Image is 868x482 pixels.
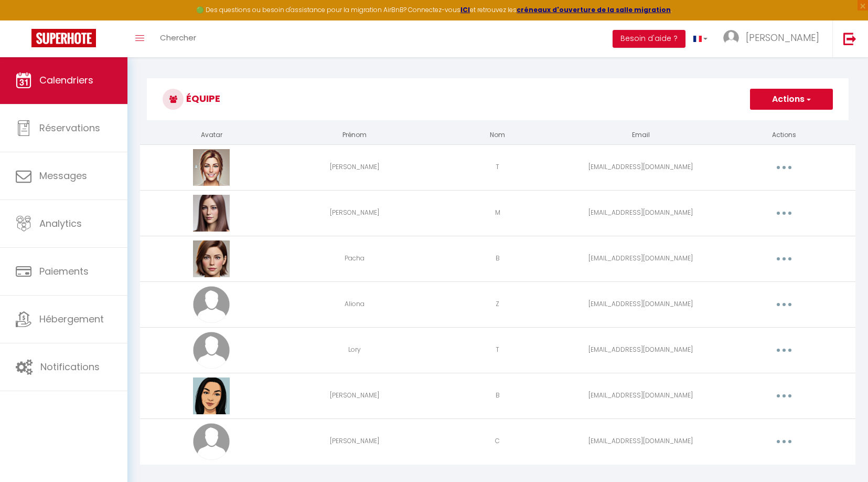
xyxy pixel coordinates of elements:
[426,190,570,236] td: M
[283,126,426,144] th: Prénom
[193,423,230,460] img: avatar.png
[39,265,89,278] span: Paiements
[283,327,426,373] td: Lory
[426,418,570,464] td: C
[613,30,685,48] button: Besoin d'aide ?
[147,78,849,120] h3: Équipe
[8,4,40,36] button: Ouvrir le widget de chat LiveChat
[569,281,712,327] td: [EMAIL_ADDRESS][DOMAIN_NAME]
[193,332,230,369] img: avatar.png
[569,373,712,418] td: [EMAIL_ADDRESS][DOMAIN_NAME]
[152,20,204,57] a: Chercher
[426,126,570,144] th: Nom
[40,360,100,373] span: Notifications
[283,418,426,464] td: [PERSON_NAME]
[31,29,96,47] img: Super Booking
[193,195,230,232] img: 1735468101277.jpeg
[39,217,82,230] span: Analytics
[193,240,230,277] img: 17354689145966.jpeg
[193,149,230,186] img: 17354687347674.jpeg
[569,418,712,464] td: [EMAIL_ADDRESS][DOMAIN_NAME]
[283,281,426,327] td: Aliona
[283,236,426,281] td: Pacha
[569,190,712,236] td: [EMAIL_ADDRESS][DOMAIN_NAME]
[283,190,426,236] td: [PERSON_NAME]
[39,312,104,326] span: Hébergement
[715,20,832,57] a: ... [PERSON_NAME]
[426,327,570,373] td: T
[193,286,230,323] img: avatar.png
[193,378,230,414] img: 17436097026925.jpg
[569,144,712,190] td: [EMAIL_ADDRESS][DOMAIN_NAME]
[460,5,470,14] a: ICI
[569,236,712,281] td: [EMAIL_ADDRESS][DOMAIN_NAME]
[843,32,856,45] img: logout
[426,236,570,281] td: B
[283,144,426,190] td: [PERSON_NAME]
[160,32,196,43] span: Chercher
[39,169,87,182] span: Messages
[746,31,819,44] span: [PERSON_NAME]
[723,30,739,46] img: ...
[750,89,833,110] button: Actions
[39,74,93,87] span: Calendriers
[426,373,570,418] td: B
[426,281,570,327] td: Z
[283,373,426,418] td: [PERSON_NAME]
[426,144,570,190] td: T
[569,327,712,373] td: [EMAIL_ADDRESS][DOMAIN_NAME]
[39,121,100,134] span: Réservations
[140,126,283,144] th: Avatar
[517,5,671,14] a: créneaux d'ouverture de la salle migration
[712,126,855,144] th: Actions
[569,126,712,144] th: Email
